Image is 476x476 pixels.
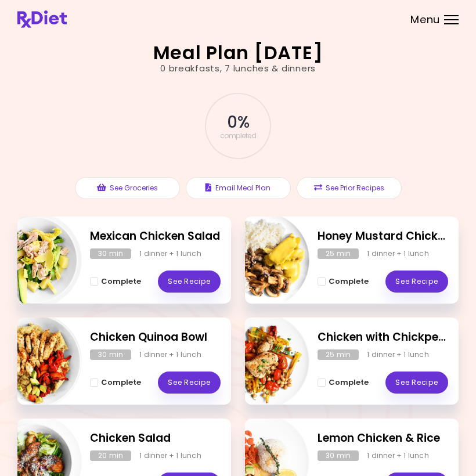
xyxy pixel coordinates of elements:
[318,275,369,289] button: Complete - Honey Mustard Chicken and Mushrooms
[90,248,131,259] div: 30 min
[367,248,429,259] div: 1 dinner + 1 lunch
[186,177,291,199] button: Email Meal Plan
[213,313,309,409] img: Info - Chicken with Chickpeas
[139,349,201,360] div: 1 dinner + 1 lunch
[90,450,131,461] div: 20 min
[160,62,316,75] div: 0 breakfasts , 7 lunches & dinners
[90,275,141,289] button: Complete - Mexican Chicken Salad
[139,450,201,461] div: 1 dinner + 1 lunch
[213,212,309,308] img: Info - Honey Mustard Chicken and Mushrooms
[367,349,429,360] div: 1 dinner + 1 lunch
[367,450,429,461] div: 1 dinner + 1 lunch
[139,248,201,259] div: 1 dinner + 1 lunch
[385,271,448,293] a: See Recipe - Honey Mustard Chicken and Mushrooms
[318,376,369,390] button: Complete - Chicken with Chickpeas
[153,44,323,62] h2: Meal Plan [DATE]
[318,248,359,259] div: 25 min
[329,277,369,286] span: Complete
[90,430,221,447] h2: Chicken Salad
[318,450,359,461] div: 30 min
[90,349,131,360] div: 30 min
[318,329,448,346] h2: Chicken with Chickpeas
[158,271,221,293] a: See Recipe - Mexican Chicken Salad
[297,177,402,199] button: See Prior Recipes
[90,228,221,245] h2: Mexican Chicken Salad
[318,349,359,360] div: 25 min
[329,378,369,387] span: Complete
[220,132,257,139] span: completed
[227,113,248,132] span: 0 %
[75,177,180,199] button: See Groceries
[101,277,141,286] span: Complete
[158,372,221,394] a: See Recipe - Chicken Quinoa Bowl
[410,15,440,25] span: Menu
[318,430,448,447] h2: Lemon Chicken & Rice
[90,376,141,390] button: Complete - Chicken Quinoa Bowl
[385,372,448,394] a: See Recipe - Chicken with Chickpeas
[17,10,67,28] img: RxDiet
[90,329,221,346] h2: Chicken Quinoa Bowl
[101,378,141,387] span: Complete
[318,228,448,245] h2: Honey Mustard Chicken and Mushrooms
